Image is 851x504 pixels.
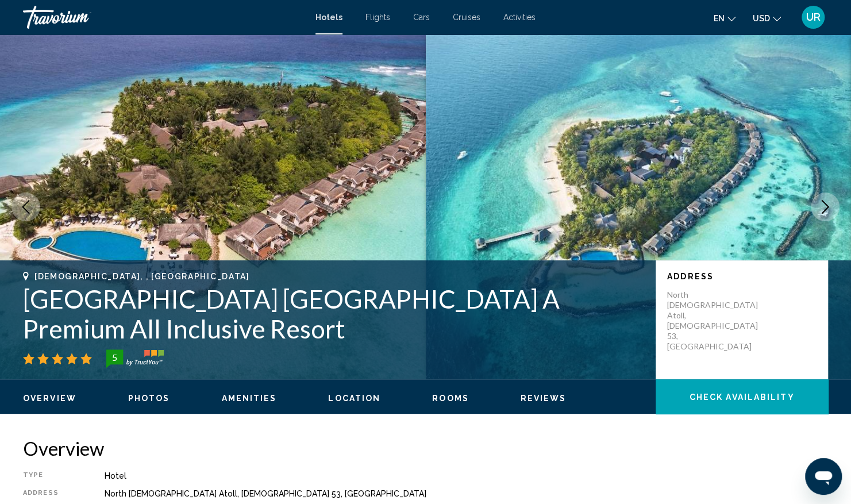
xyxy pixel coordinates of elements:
a: Hotels [315,13,342,22]
a: Activities [503,13,536,22]
button: Amenities [221,393,276,403]
span: UR [806,11,821,23]
a: Cruises [453,13,480,22]
p: North [DEMOGRAPHIC_DATA] Atoll, [DEMOGRAPHIC_DATA] 53, [GEOGRAPHIC_DATA] [667,290,759,352]
span: Rooms [432,394,469,403]
button: Previous image [11,193,40,221]
iframe: Button to launch messaging window [805,458,842,495]
button: Reviews [521,393,567,403]
div: North [DEMOGRAPHIC_DATA] Atoll, [DEMOGRAPHIC_DATA] 53, [GEOGRAPHIC_DATA] [105,489,828,498]
span: Location [328,394,380,403]
button: Overview [23,393,76,403]
button: Rooms [432,393,469,403]
button: Photos [128,393,170,403]
a: Travorium [23,6,304,29]
img: trustyou-badge-hor.svg [106,349,164,368]
span: Overview [23,394,76,403]
a: Flights [365,13,390,22]
button: User Menu [798,5,828,29]
button: Change language [714,10,736,26]
button: Next image [811,193,840,221]
span: Reviews [521,394,567,403]
div: Type [23,471,76,480]
button: Check Availability [656,379,828,414]
span: [DEMOGRAPHIC_DATA], , [GEOGRAPHIC_DATA] [34,272,250,281]
button: Change currency [753,10,781,26]
p: Address [667,272,817,281]
span: Check Availability [690,393,795,402]
button: Location [328,393,380,403]
span: USD [753,14,770,23]
span: en [714,14,725,23]
h2: Overview [23,437,828,460]
div: 5 [103,351,126,364]
h1: [GEOGRAPHIC_DATA] [GEOGRAPHIC_DATA] A Premium All Inclusive Resort [23,284,644,344]
span: Amenities [221,394,276,403]
div: Address [23,489,76,498]
a: Cars [413,13,430,22]
span: Photos [128,394,170,403]
div: Hotel [105,471,828,480]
